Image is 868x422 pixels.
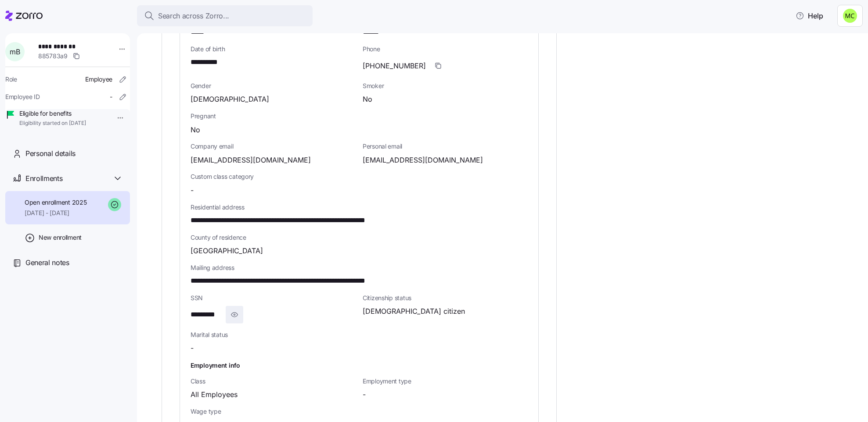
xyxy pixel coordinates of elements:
[19,109,86,118] span: Eligible for benefits
[191,330,356,339] span: Marital status
[191,245,263,256] span: [GEOGRAPHIC_DATA]
[5,92,40,101] span: Employee ID
[25,198,86,207] span: Open enrollment 2025
[191,124,200,135] span: No
[191,142,356,151] span: Company email
[191,407,356,416] span: Wage type
[85,75,112,84] span: Employee
[191,172,356,181] span: Custom class category
[191,263,528,272] span: Mailing address
[191,185,194,196] span: -
[363,155,483,166] span: [EMAIL_ADDRESS][DOMAIN_NAME]
[191,94,269,105] span: [DEMOGRAPHIC_DATA]
[191,294,356,302] span: SSN
[110,92,112,101] span: -
[363,45,528,53] span: Phone
[25,257,69,268] span: General notes
[363,60,426,71] span: [PHONE_NUMBER]
[363,306,465,317] span: [DEMOGRAPHIC_DATA] citizen
[5,75,17,84] span: Role
[158,11,229,21] span: Search across Zorro...
[25,173,62,184] span: Enrollments
[789,7,830,25] button: Help
[38,52,68,60] span: 885783a9
[191,343,194,354] span: -
[363,377,528,386] span: Employment type
[363,142,528,151] span: Personal email
[25,209,86,217] span: [DATE] - [DATE]
[796,11,823,21] span: Help
[363,94,372,105] span: No
[191,203,528,212] span: Residential address
[191,155,311,166] span: [EMAIL_ADDRESS][DOMAIN_NAME]
[191,82,356,90] span: Gender
[191,361,528,370] h1: Employment info
[363,389,366,400] span: -
[843,9,857,23] img: fb6fbd1e9160ef83da3948286d18e3ea
[25,148,76,159] span: Personal details
[191,389,238,400] span: All Employees
[191,45,356,53] span: Date of birth
[19,120,86,127] span: Eligibility started on [DATE]
[191,233,528,242] span: County of residence
[363,82,528,90] span: Smoker
[137,5,313,26] button: Search across Zorro...
[191,377,356,386] span: Class
[39,233,82,242] span: New enrollment
[191,112,528,121] span: Pregnant
[363,294,528,302] span: Citizenship status
[10,48,20,55] span: m B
